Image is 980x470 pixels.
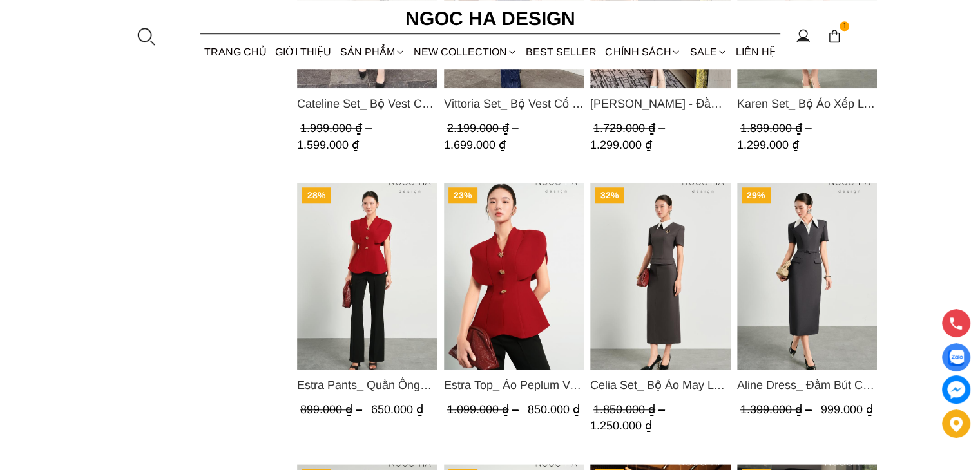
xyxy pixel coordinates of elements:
a: Link to Celia Set_ Bộ Áo May Ly Gấu Cổ Trắng Mix Chân Váy Bút Chì Màu Ghi BJ148 [590,376,731,394]
a: SALE [686,35,731,69]
img: img-CART-ICON-ksit0nf1 [827,29,841,43]
span: 1.999.000 ₫ [300,122,375,135]
span: 1.899.000 ₫ [740,122,814,135]
a: Link to Estra Top_ Áo Peplum Vai Choàng Màu Đỏ A1092 [443,376,584,394]
span: 850.000 ₫ [527,403,579,416]
a: Link to Vittoria Set_ Bộ Vest Cổ V Quần Suông Kẻ Sọc BQ013 [443,95,584,113]
span: 1 [840,21,850,32]
span: Estra Pants_ Quần Ống Đứng Loe Nhẹ Q070 [297,376,437,394]
span: Aline Dress_ Đầm Bút Chì Màu Ghi Mix Cổ Trắng D1014 [736,376,877,394]
span: Karen Set_ Bộ Áo Xếp Ly Rủ Mix Chân Váy Bút Chì Màu Kem BJ147 [736,95,877,113]
span: Vittoria Set_ Bộ Vest Cổ V Quần Suông Kẻ Sọc BQ013 [443,95,584,113]
span: 650.000 ₫ [371,403,423,416]
a: TRANG CHỦ [200,35,271,69]
span: Estra Top_ Áo Peplum Vai Choàng Màu Đỏ A1092 [443,376,584,394]
a: Display image [942,343,970,371]
span: 2.199.000 ₫ [447,122,521,135]
span: Celia Set_ Bộ Áo May Ly Gấu Cổ Trắng Mix Chân Váy Bút Chì Màu Ghi BJ148 [590,376,731,394]
span: [PERSON_NAME] - Đầm Vest Dáng Xòe Kèm Đai D713 [590,95,731,113]
a: Product image - Estra Top_ Áo Peplum Vai Choàng Màu Đỏ A1092 [443,183,584,370]
a: Product image - Celia Set_ Bộ Áo May Ly Gấu Cổ Trắng Mix Chân Váy Bút Chì Màu Ghi BJ148 [590,183,731,370]
a: messenger [942,375,970,404]
img: Celia Set_ Bộ Áo May Ly Gấu Cổ Trắng Mix Chân Váy Bút Chì Màu Ghi BJ148 [590,183,731,370]
img: Display image [948,350,964,366]
a: BEST SELLER [522,35,601,69]
span: 1.599.000 ₫ [297,138,359,151]
img: Estra Pants_ Quần Ống Đứng Loe Nhẹ Q070 [297,183,437,370]
span: 899.000 ₫ [300,403,365,416]
img: Estra Top_ Áo Peplum Vai Choàng Màu Đỏ A1092 [443,183,584,370]
a: Ngoc Ha Design [394,3,587,34]
span: 1.299.000 ₫ [736,138,798,151]
div: Chính sách [601,35,686,69]
a: Link to Irene Dress - Đầm Vest Dáng Xòe Kèm Đai D713 [590,95,731,113]
a: Product image - Aline Dress_ Đầm Bút Chì Màu Ghi Mix Cổ Trắng D1014 [736,183,877,370]
span: 1.850.000 ₫ [593,403,668,416]
a: Link to Cateline Set_ Bộ Vest Cổ V Đính Cúc Nhí Chân Váy Bút Chì BJ127 [297,95,437,113]
span: 1.729.000 ₫ [593,122,668,135]
a: Link to Aline Dress_ Đầm Bút Chì Màu Ghi Mix Cổ Trắng D1014 [736,376,877,394]
span: 1.299.000 ₫ [590,138,652,151]
div: SẢN PHẨM [336,35,409,69]
a: LIÊN HỆ [731,35,780,69]
span: 1.250.000 ₫ [590,419,652,432]
span: 999.000 ₫ [820,403,872,416]
a: GIỚI THIỆU [271,35,336,69]
a: NEW COLLECTION [409,35,521,69]
span: 1.399.000 ₫ [740,403,814,416]
a: Link to Karen Set_ Bộ Áo Xếp Ly Rủ Mix Chân Váy Bút Chì Màu Kem BJ147 [736,95,877,113]
a: Product image - Estra Pants_ Quần Ống Đứng Loe Nhẹ Q070 [297,183,437,370]
span: 1.099.000 ₫ [447,403,521,416]
a: Link to Estra Pants_ Quần Ống Đứng Loe Nhẹ Q070 [297,376,437,394]
span: 1.699.000 ₫ [443,138,505,151]
span: Cateline Set_ Bộ Vest Cổ V Đính Cúc Nhí Chân Váy Bút Chì BJ127 [297,95,437,113]
img: Aline Dress_ Đầm Bút Chì Màu Ghi Mix Cổ Trắng D1014 [736,183,877,370]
